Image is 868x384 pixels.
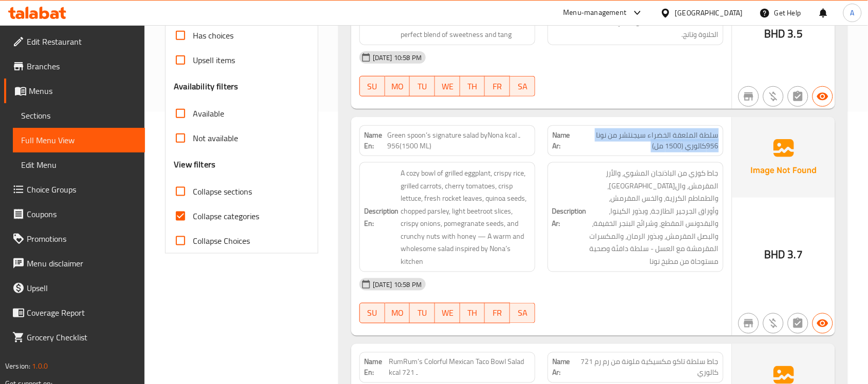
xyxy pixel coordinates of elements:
[193,29,233,42] span: Has choices
[464,306,481,321] span: TH
[364,306,381,321] span: SU
[174,159,215,170] h3: View filters
[675,7,743,18] div: [GEOGRAPHIC_DATA]
[27,35,137,48] span: Edit Restaurant
[193,54,235,66] span: Upsell items
[489,306,506,321] span: FR
[27,208,137,220] span: Coupons
[489,79,506,94] span: FR
[27,60,137,72] span: Branches
[4,79,145,103] a: Menus
[389,306,406,321] span: MO
[439,79,456,94] span: WE
[788,313,808,334] button: Not has choices
[4,325,145,350] a: Grocery Checklist
[364,357,389,378] strong: Name En:
[359,303,385,323] button: SU
[4,29,145,54] a: Edit Restaurant
[414,79,431,94] span: TU
[851,7,855,18] span: A
[5,359,30,373] span: Version:
[410,76,435,97] button: TU
[29,85,137,97] span: Menus
[485,303,510,323] button: FR
[389,79,406,94] span: MO
[369,280,426,290] span: [DATE] 10:58 PM
[27,331,137,343] span: Grocery Checklist
[27,306,137,319] span: Coverage Report
[514,306,531,321] span: SA
[812,313,833,334] button: Available
[193,185,252,198] span: Collapse sections
[552,205,587,230] strong: Description Ar:
[765,24,786,44] span: BHD
[414,306,431,321] span: TU
[763,313,784,334] button: Purchased item
[4,276,145,300] a: Upsell
[4,251,145,276] a: Menu disclaimer
[385,303,410,323] button: MO
[193,107,224,120] span: Available
[401,167,531,267] span: A cozy bowl of grilled eggplant, crispy rice, grilled carrots, cherry tomatoes, crisp lettuce, fr...
[788,86,808,107] button: Not has choices
[552,130,573,151] strong: Name Ar:
[573,130,719,151] span: سلطة الملعقة الخضراء سيجنتشر من نونا 956كالوري (1500 مل)
[21,159,137,171] span: Edit Menu
[4,54,145,79] a: Branches
[510,76,535,97] button: SA
[460,303,485,323] button: TH
[514,79,531,94] span: SA
[435,303,460,323] button: WE
[27,183,137,196] span: Choice Groups
[4,300,145,325] a: Coverage Report
[193,235,250,247] span: Collapse Choices
[174,81,238,92] h3: Availability filters
[27,282,137,294] span: Upsell
[359,76,385,97] button: SU
[439,306,456,321] span: WE
[27,257,137,270] span: Menu disclaimer
[788,24,803,44] span: 3.5
[32,359,48,373] span: 1.0.0
[389,357,531,378] span: RumRum’s Colorful Mexican Taco Bowl Salad kcal ـ 721
[364,130,388,151] strong: Name En:
[738,313,759,334] button: Not branch specific item
[364,205,399,230] strong: Description En:
[589,167,719,267] span: جاط كوزي من الباذنجان المشوي، والأرز المقرمش، والجزر المشوي، والطماطم الكرزية، والخس المقرمش، وأو...
[364,79,381,94] span: SU
[464,79,481,94] span: TH
[435,76,460,97] button: WE
[564,7,627,19] div: Menu-management
[385,76,410,97] button: MO
[765,244,786,264] span: BHD
[485,76,510,97] button: FR
[193,132,238,144] span: Not available
[4,226,145,251] a: Promotions
[21,109,137,122] span: Sections
[369,53,426,63] span: [DATE] 10:58 PM
[388,130,531,151] span: Green spoon’s signature salad byNona kcal ـ 956(1500 ML)
[763,86,784,107] button: Purchased item
[460,76,485,97] button: TH
[13,128,145,152] a: Full Menu View
[732,117,835,197] img: Ae5nvW7+0k+MAAAAAElFTkSuQmCC
[552,357,577,378] strong: Name Ar:
[577,357,719,378] span: جاط سلطة تاكو مكسيكية ملونة من رم رم 721 كالوري
[13,152,145,177] a: Edit Menu
[13,103,145,128] a: Sections
[4,177,145,202] a: Choice Groups
[21,134,137,146] span: Full Menu View
[738,86,759,107] button: Not branch specific item
[812,86,833,107] button: Available
[193,210,259,222] span: Collapse categories
[510,303,535,323] button: SA
[4,202,145,226] a: Coupons
[27,233,137,245] span: Promotions
[410,303,435,323] button: TU
[788,244,803,264] span: 3.7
